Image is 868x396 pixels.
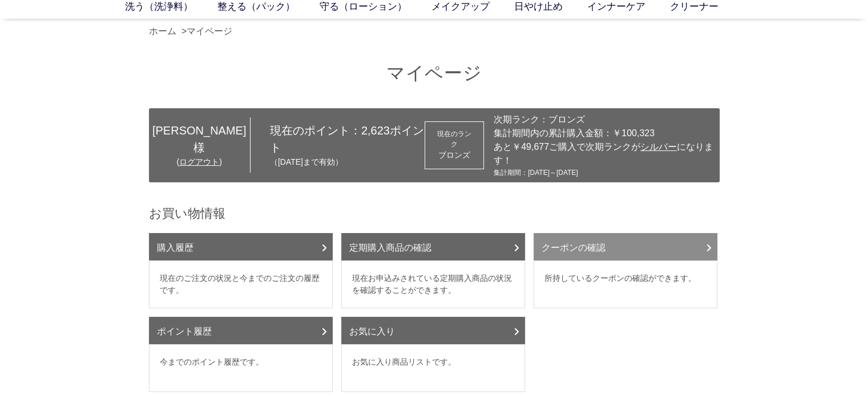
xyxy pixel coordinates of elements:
[181,25,235,38] li: >
[341,317,525,344] a: お気に入り
[149,26,176,36] a: ホーム
[270,156,425,168] p: （[DATE]まで有効）
[361,124,390,137] span: 2,623
[149,317,333,344] a: ポイント履歴
[251,122,425,168] div: 現在のポイント： ポイント
[494,113,713,126] div: 次期ランク：ブロンズ
[640,142,677,152] span: シルバー
[435,149,474,161] div: ブロンズ
[534,233,717,260] a: クーポンの確認
[341,260,525,308] dd: 現在お申込みされている定期購入商品の状況を確認することができます。
[149,260,333,308] dd: 現在のご注文の状況と今までのご注文の履歴です。
[179,157,219,166] a: ログアウト
[149,156,250,168] div: ( )
[187,26,232,36] a: マイページ
[149,205,720,222] h2: お買い物情報
[149,61,720,85] h1: マイページ
[534,260,717,308] dd: 所持しているクーポンの確認ができます。
[341,233,525,260] a: 定期購入商品の確認
[149,233,333,260] a: 購入履歴
[494,140,713,168] div: あと￥49,677ご購入で次期ランクが になります！
[341,344,525,392] dd: お気に入り商品リストです。
[494,126,713,140] div: 集計期間内の累計購入金額：￥100,323
[435,129,474,149] dt: 現在のランク
[149,122,250,156] div: [PERSON_NAME] 様
[494,168,713,178] div: 集計期間：[DATE]～[DATE]
[149,344,333,392] dd: 今までのポイント履歴です。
